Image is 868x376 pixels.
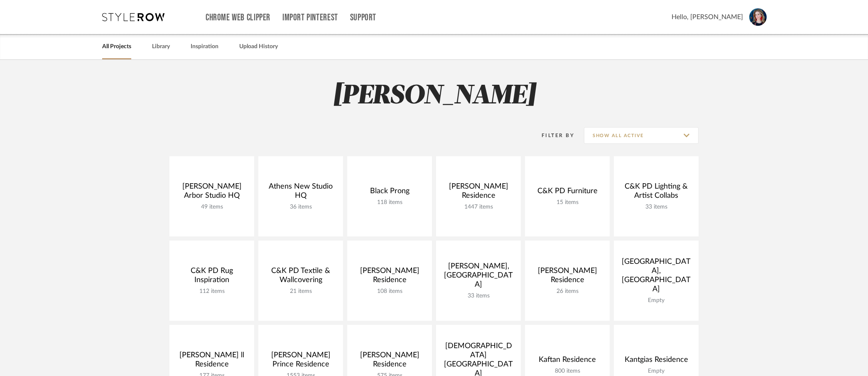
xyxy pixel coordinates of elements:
div: [PERSON_NAME] Residence [443,182,514,204]
div: 112 items [176,288,248,295]
div: [PERSON_NAME] ll Residence [176,351,248,372]
a: Chrome Web Clipper [206,14,270,21]
div: C&K PD Textile & Wallcovering [265,266,336,288]
div: Kantgias Residence [620,355,692,368]
div: 800 items [532,368,603,375]
div: 33 items [620,204,692,211]
div: [PERSON_NAME] Arbor Studio HQ [176,182,248,204]
div: Empty [620,297,692,304]
div: 49 items [176,204,248,211]
div: C&K PD Rug Inspiration [176,266,248,288]
a: Import Pinterest [282,14,338,21]
div: Black Prong [354,187,425,199]
div: 21 items [265,288,336,295]
div: Filter By [531,131,574,140]
div: [PERSON_NAME] Prince Residence [265,351,336,372]
div: 15 items [532,199,603,206]
div: 1447 items [443,204,514,211]
a: Inspiration [191,41,218,52]
div: 26 items [532,288,603,295]
div: [PERSON_NAME], [GEOGRAPHIC_DATA] [443,262,514,292]
div: C&K PD Furniture [532,187,603,199]
div: [PERSON_NAME] Residence [354,351,425,372]
a: Upload History [239,41,278,52]
div: Kaftan Residence [532,355,603,368]
div: 108 items [354,288,425,295]
div: [PERSON_NAME] Residence [532,266,603,288]
h2: [PERSON_NAME] [135,81,733,112]
a: Library [152,41,170,52]
div: 36 items [265,204,336,211]
img: avatar [749,8,767,26]
div: 33 items [443,292,514,300]
div: [GEOGRAPHIC_DATA], [GEOGRAPHIC_DATA] [620,257,692,297]
a: All Projects [102,41,131,52]
div: 118 items [354,199,425,206]
div: Empty [620,368,692,375]
div: Athens New Studio HQ [265,182,336,204]
a: Support [350,14,376,21]
span: Hello, [PERSON_NAME] [672,12,743,22]
div: [PERSON_NAME] Residence [354,266,425,288]
div: C&K PD Lighting & Artist Collabs [620,182,692,204]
